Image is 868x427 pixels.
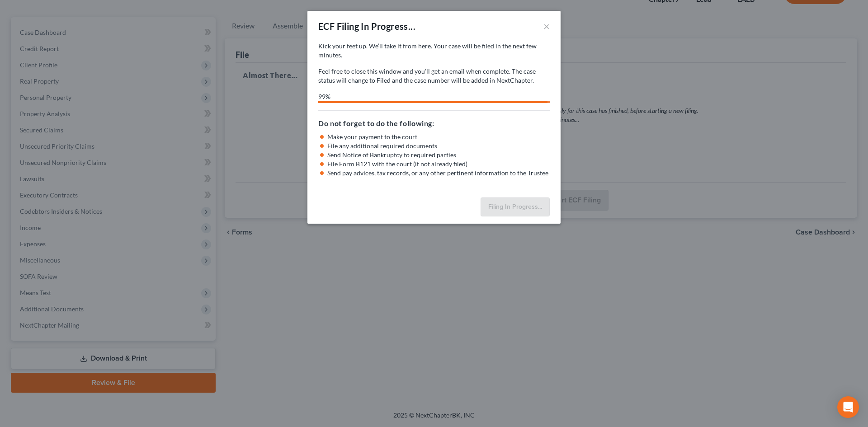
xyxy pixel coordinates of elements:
p: Kick your feet up. We’ll take it from here. Your case will be filed in the next few minutes. [318,42,550,60]
div: 99% [318,92,547,101]
div: ECF Filing In Progress... [318,20,415,33]
li: Make your payment to the court [327,132,550,141]
li: Send Notice of Bankruptcy to required parties [327,150,550,160]
button: Filing In Progress... [481,197,550,216]
h5: Do not forget to do the following: [318,118,550,129]
div: Open Intercom Messenger [837,396,859,418]
li: File any additional required documents [327,141,550,150]
p: Feel free to close this window and you’ll get an email when complete. The case status will change... [318,67,550,85]
li: File Form B121 with the court (if not already filed) [327,160,550,169]
button: × [543,21,550,32]
li: Send pay advices, tax records, or any other pertinent information to the Trustee [327,169,550,178]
